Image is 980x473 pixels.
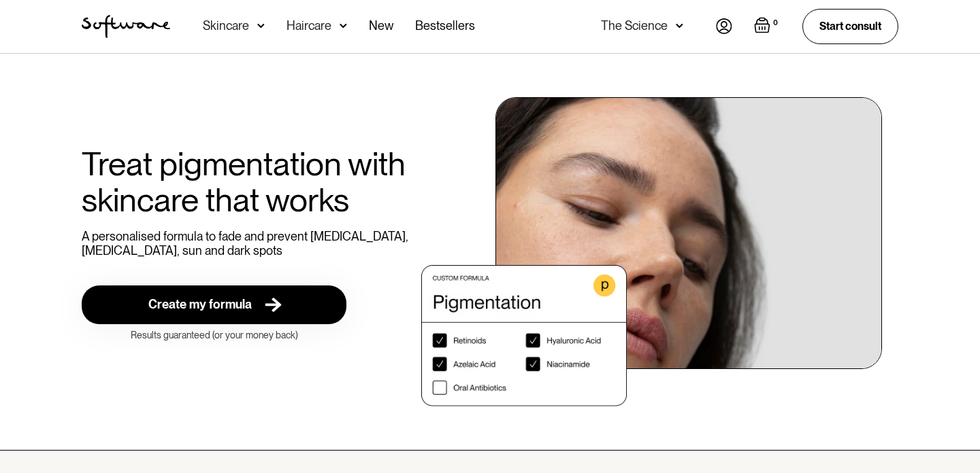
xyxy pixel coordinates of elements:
[82,15,170,38] img: Software Logo
[148,297,252,313] div: Create my formula
[287,19,331,33] div: Haircare
[82,330,346,341] div: Results guaranteed (or your money back)
[802,9,898,43] a: Start consult
[82,146,416,218] h1: Treat pigmentation with skincare that works
[82,285,346,324] a: Create my formula
[203,19,249,33] div: Skincare
[82,15,170,38] a: home
[770,17,781,29] div: 0
[754,17,781,36] a: Open cart
[601,19,668,33] div: The Science
[676,19,683,33] img: arrow down
[82,229,416,258] p: A personalised formula to fade and prevent [MEDICAL_DATA], [MEDICAL_DATA], sun and dark spots
[257,19,265,33] img: arrow down
[340,19,347,33] img: arrow down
